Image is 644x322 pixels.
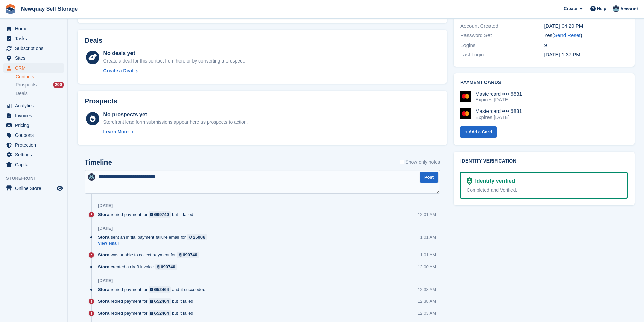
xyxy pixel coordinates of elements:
a: 699740 [149,211,171,218]
div: Expires [DATE] [475,97,522,103]
img: stora-icon-8386f47178a22dfd0bd8f6a31ec36ba5ce8667c1dd55bd0f319d3a0aa187defe.svg [5,4,16,14]
div: 652464 [154,298,169,304]
a: + Add a Card [460,126,497,138]
a: menu [3,140,64,150]
div: 200 [53,82,64,88]
div: Create a Deal [103,67,133,74]
span: Stora [98,211,109,218]
a: Newquay Self Storage [18,3,80,15]
img: Colette Pearce [88,173,95,181]
a: 25008 [187,234,207,240]
div: No prospects yet [103,110,248,119]
span: Create [564,5,577,12]
a: menu [3,111,64,120]
a: menu [3,150,64,159]
span: Storefront [6,175,67,182]
div: Storefront lead form submissions appear here as prospects to action. [103,119,248,126]
a: menu [3,53,64,63]
a: 699740 [155,264,177,270]
img: Mastercard Logo [460,108,471,119]
div: created a draft invoice [98,264,181,270]
span: Sites [15,53,55,63]
a: 652464 [149,310,171,316]
h2: Deals [85,36,102,44]
a: menu [3,160,64,169]
a: menu [3,34,64,43]
a: menu [3,130,64,140]
div: retried payment for but it failed [98,298,197,304]
a: Learn More [103,128,248,135]
span: Home [15,24,55,33]
span: Stora [98,252,109,258]
div: 9 [544,42,628,49]
div: 652464 [154,310,169,316]
a: menu [3,63,64,73]
span: Capital [15,160,55,169]
div: 1:01 AM [420,252,436,258]
span: Stora [98,298,109,304]
div: Identity verified [472,177,515,185]
div: Password Set [460,32,544,40]
img: Colette Pearce [613,5,619,12]
h2: Identity verification [460,158,628,164]
span: Protection [15,140,55,150]
label: Show only notes [400,158,440,166]
div: Last Login [460,51,544,59]
div: 699740 [183,252,197,258]
div: 12:38 AM [418,298,436,304]
div: No deals yet [103,49,245,57]
img: Identity Verification Ready [467,177,472,185]
a: 699740 [177,252,199,258]
a: View email [98,241,210,246]
a: menu [3,24,64,33]
div: Completed and Verified. [467,187,621,194]
div: 12:01 AM [418,211,436,218]
h2: Timeline [85,158,112,166]
div: Account Created [460,22,544,30]
div: [DATE] [98,226,113,231]
div: Mastercard •••• 6831 [475,91,522,97]
input: Show only notes [400,158,404,166]
a: menu [3,44,64,53]
div: [DATE] 04:20 PM [544,22,628,30]
a: Contacts [16,74,64,80]
a: Deals [16,90,64,97]
div: retried payment for but it failed [98,310,197,316]
span: Tasks [15,34,55,43]
span: Stora [98,286,109,293]
div: 12:00 AM [418,264,436,270]
div: Mastercard •••• 6831 [475,108,522,114]
a: 652464 [149,286,171,293]
span: Prospects [16,82,37,88]
div: 1:01 AM [420,234,436,240]
div: [DATE] [98,203,113,208]
div: sent an initial payment failure email for [98,234,210,240]
a: Prospects 200 [16,81,64,89]
span: Account [620,6,638,13]
span: Invoices [15,111,55,120]
span: Coupons [15,130,55,140]
div: 25008 [193,234,205,240]
div: Yes [544,32,628,40]
a: Preview store [56,184,64,192]
div: Logins [460,42,544,49]
h2: Payment cards [460,80,628,85]
div: Expires [DATE] [475,114,522,120]
span: ( ) [552,32,582,38]
span: Help [597,5,606,12]
span: Online Store [15,183,55,193]
div: 12:03 AM [418,310,436,316]
div: was unable to collect payment for [98,252,202,258]
a: menu [3,183,64,193]
span: Stora [98,310,109,316]
span: Stora [98,234,109,240]
span: Analytics [15,101,55,110]
div: retried payment for but it failed [98,211,197,218]
a: menu [3,101,64,110]
a: Create a Deal [103,67,245,74]
div: retried payment for and it succeeded [98,286,209,293]
a: menu [3,121,64,130]
div: Learn More [103,128,128,135]
img: Mastercard Logo [460,91,471,102]
div: Create a deal for this contact from here or by converting a prospect. [103,57,245,65]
